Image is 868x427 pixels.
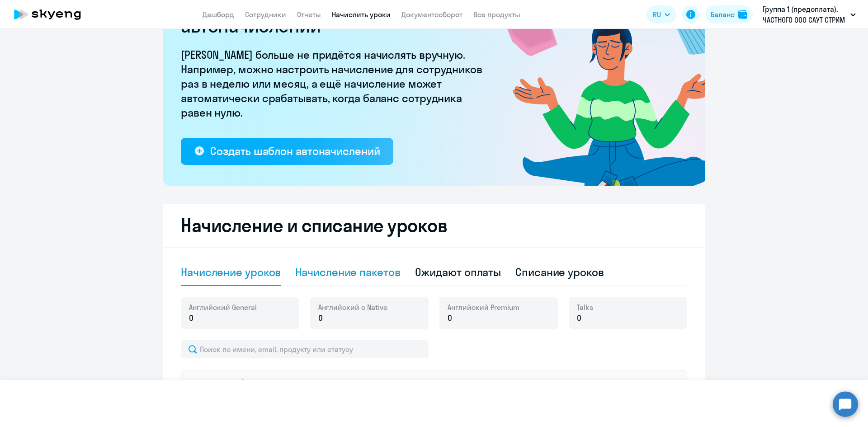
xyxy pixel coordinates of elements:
[312,378,443,386] div: Статус
[297,10,321,19] a: Отчеты
[448,312,452,324] span: 0
[646,5,676,23] button: RU
[189,312,193,324] span: 0
[448,302,519,312] span: Английский Premium
[538,378,594,386] div: Остаток уроков
[181,265,281,279] div: Начисление уроков
[653,9,661,20] span: RU
[401,10,462,19] a: Документооборот
[451,378,531,386] div: Продукт
[473,10,520,19] a: Все продукты
[763,4,847,25] p: Группа 1 (предоплата), ЧАСТНОГО ООО САУТ СТРИМ ТРАНСПОРТ Б.В. В Г. АНАПА, ФЛ
[245,10,286,19] a: Сотрудники
[538,378,585,386] span: Остаток уроков
[181,215,687,236] h2: Начисление и списание уроков
[415,265,501,279] div: Ожидают оплаты
[515,265,604,279] div: Списание уроков
[203,10,234,19] a: Дашборд
[181,47,488,120] p: [PERSON_NAME] больше не придётся начислять вручную. Например, можно настроить начисление для сотр...
[451,378,475,386] div: Продукт
[312,378,332,386] div: Статус
[577,312,581,324] span: 0
[705,5,753,23] button: Балансbalance
[181,138,393,165] button: Создать шаблон автоначислений
[594,370,686,394] th: Начислить уроков
[189,302,257,312] span: Английский General
[711,9,735,20] div: Баланс
[318,312,323,324] span: 0
[181,340,429,358] input: Поиск по имени, email, продукту или статусу
[738,10,747,19] img: balance
[189,378,237,386] div: Имя сотрудника
[332,10,391,19] a: Начислить уроки
[577,302,593,312] span: Talks
[295,265,400,279] div: Начисление пакетов
[189,378,305,386] div: Имя сотрудника
[318,302,387,312] span: Английский с Native
[758,4,860,25] button: Группа 1 (предоплата), ЧАСТНОГО ООО САУТ СТРИМ ТРАНСПОРТ Б.В. В Г. АНАПА, ФЛ
[210,144,380,158] div: Создать шаблон автоначислений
